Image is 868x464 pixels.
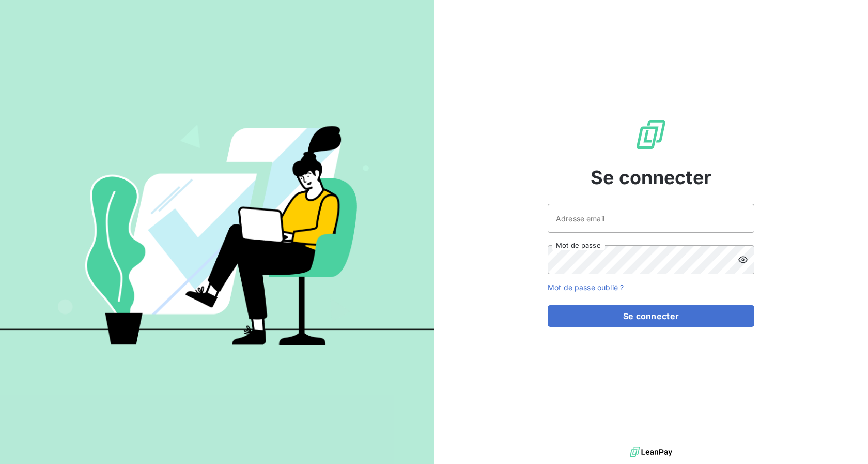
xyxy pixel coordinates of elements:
[548,305,754,327] button: Se connecter
[630,444,672,460] img: logo
[548,204,754,233] input: placeholder
[634,118,668,151] img: Logo LeanPay
[548,283,624,292] a: Mot de passe oublié ?
[591,163,711,191] span: Se connecter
